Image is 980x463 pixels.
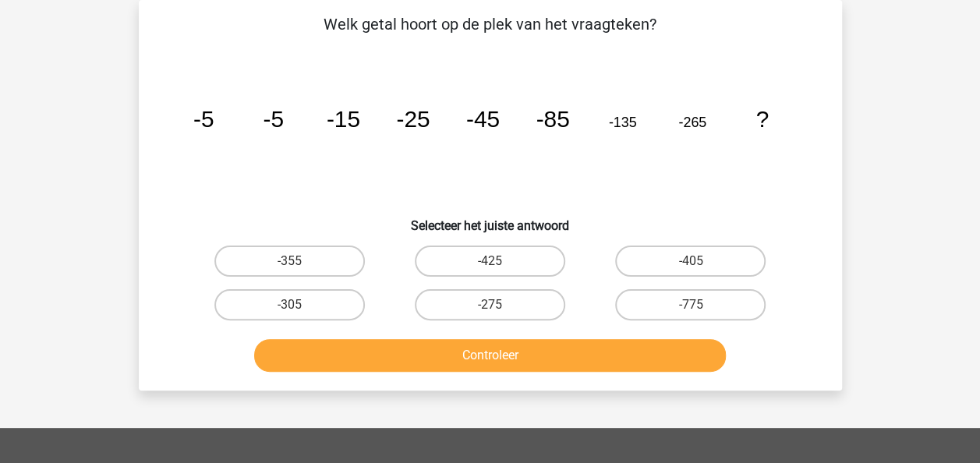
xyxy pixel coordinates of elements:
label: -425 [415,246,565,277]
tspan: ? [755,106,769,132]
tspan: -15 [326,106,359,132]
tspan: -45 [465,106,499,132]
p: Welk getal hoort op de plek van het vraagteken? [164,12,817,36]
tspan: -85 [536,106,569,132]
label: -275 [415,289,565,320]
tspan: -5 [263,106,284,132]
tspan: -265 [678,115,706,130]
tspan: -25 [396,106,430,132]
label: -775 [615,289,766,320]
button: Controleer [254,339,726,372]
label: -305 [214,289,365,320]
label: -355 [214,246,365,277]
h6: Selecteer het juiste antwoord [164,206,817,233]
tspan: -135 [608,115,636,130]
tspan: -5 [193,106,214,132]
label: -405 [615,246,766,277]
